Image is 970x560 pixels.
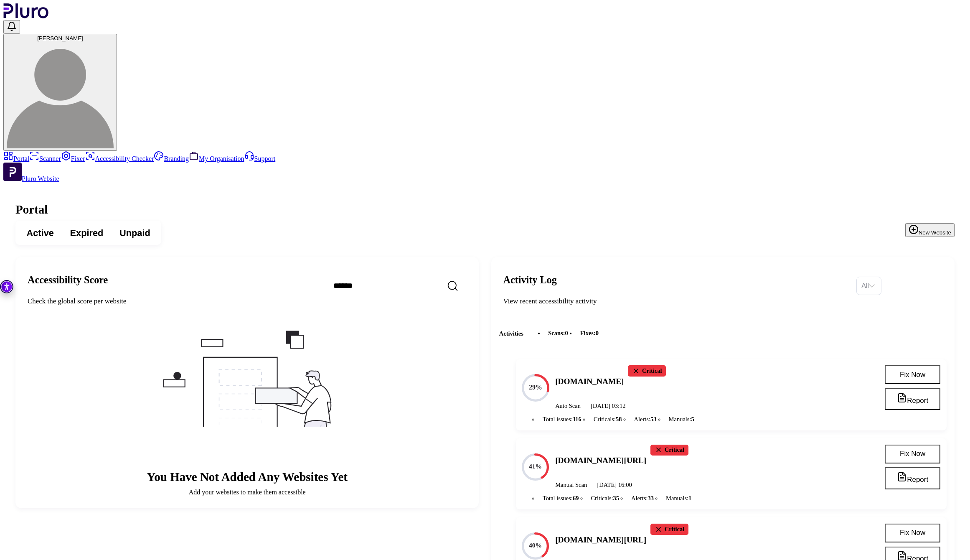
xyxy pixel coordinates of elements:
[555,455,646,466] h4: [DOMAIN_NAME][URL]
[555,535,646,546] h4: [DOMAIN_NAME][URL]
[613,495,620,501] span: 35
[189,489,306,496] div: Add your websites to make them accessible
[555,481,868,489] div: Manual Scan [DATE] 16:00
[15,203,955,216] h1: Portal
[499,322,947,344] div: Activities
[119,227,150,239] span: Unpaid
[3,34,117,151] button: [PERSON_NAME]Seymour Matt
[529,542,542,549] text: 40%
[325,275,499,296] input: Search
[189,155,244,162] a: My Organisation
[7,41,114,148] img: Seymour Matt
[37,35,83,41] span: [PERSON_NAME]
[650,524,688,535] div: Critical
[3,175,59,182] a: Open Pluro Website
[160,326,335,427] img: Placeholder image
[648,495,654,501] span: 33
[27,227,54,239] span: Active
[627,493,658,503] li: Alerts :
[61,155,85,162] a: Fixer
[573,416,581,423] span: 116
[3,151,967,183] aside: Sidebar menu
[503,274,849,286] h2: Activity Log
[538,493,583,503] li: Total issues :
[503,296,849,306] div: View recent accessibility activity
[573,495,579,501] span: 69
[885,365,940,384] button: Fix Now
[650,445,688,456] div: Critical
[628,365,666,377] div: Critical
[244,155,276,162] a: Support
[587,493,623,503] li: Criticals :
[154,155,189,162] a: Branding
[630,414,660,424] li: Alerts :
[3,13,49,20] a: Logo
[589,414,626,424] li: Criticals :
[856,277,881,295] div: Set sorting
[147,470,348,484] h2: You have not added any websites yet
[662,493,696,503] li: Manuals :
[885,388,940,410] button: Report
[538,414,585,424] li: Total issues :
[555,376,624,387] h4: [DOMAIN_NAME]
[885,467,940,489] button: Report
[885,524,940,542] button: Fix Now
[565,330,568,336] span: 0
[28,274,317,286] h2: Accessibility Score
[905,223,955,237] button: New Website
[650,416,657,423] span: 53
[3,20,20,34] button: Open notifications, you have undefined new notifications
[555,402,868,410] div: Auto Scan [DATE] 03:12
[62,224,111,242] button: Expired
[596,330,599,336] span: 0
[688,495,691,501] span: 1
[576,328,603,339] li: fixes :
[529,463,542,470] text: 41%
[616,416,622,423] span: 58
[18,224,62,242] button: Active
[112,224,158,242] button: Unpaid
[665,414,698,424] li: Manuals :
[70,227,104,239] span: Expired
[29,155,61,162] a: Scanner
[691,416,694,423] span: 5
[544,328,572,339] li: scans :
[85,155,154,162] a: Accessibility Checker
[28,296,317,306] div: Check the global score per website
[3,155,29,162] a: Portal
[529,384,542,391] text: 29%
[885,445,940,463] button: Fix Now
